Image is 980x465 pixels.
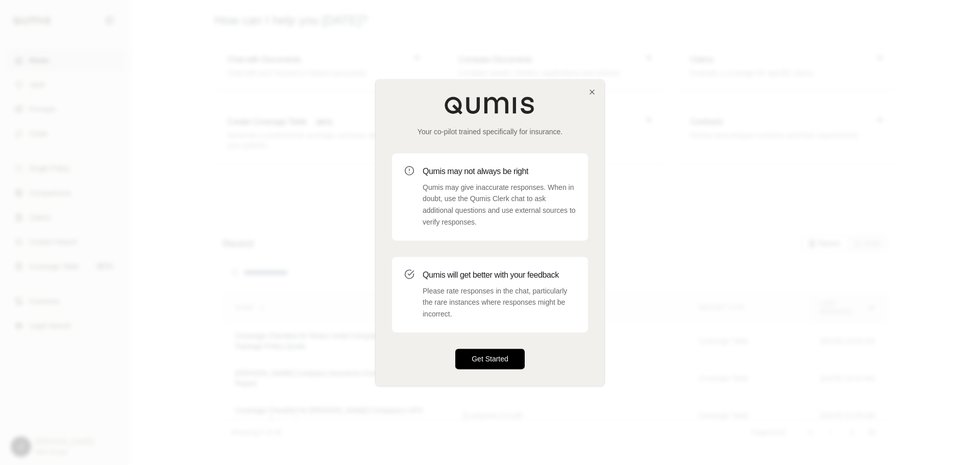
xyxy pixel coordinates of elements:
h3: Qumis may not always be right [423,165,576,178]
img: Qumis Logo [444,96,536,114]
p: Please rate responses in the chat, particularly the rare instances where responses might be incor... [423,285,576,320]
p: Your co-pilot trained specifically for insurance. [392,127,588,137]
p: Qumis may give inaccurate responses. When in doubt, use the Qumis Clerk chat to ask additional qu... [423,182,576,228]
button: Get Started [455,349,525,369]
h3: Qumis will get better with your feedback [423,269,576,281]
